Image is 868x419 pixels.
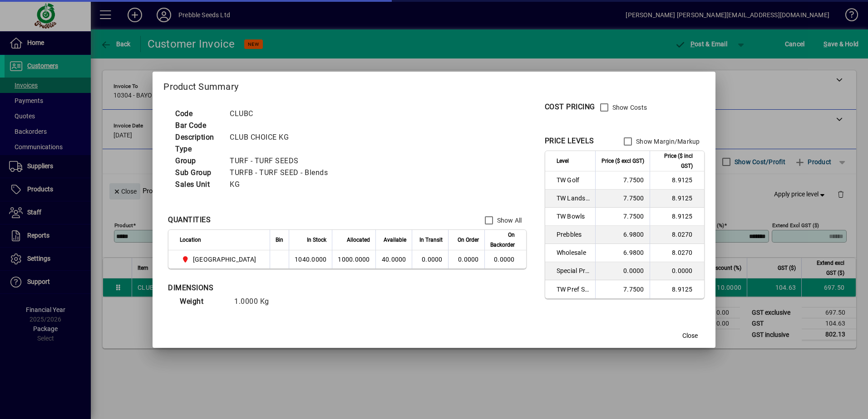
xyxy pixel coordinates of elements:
[490,230,515,250] span: On Backorder
[168,283,395,293] div: DIMENSIONS
[307,235,326,245] span: In Stock
[557,194,590,203] span: TW Landscaper
[595,226,650,244] td: 6.9800
[171,179,225,190] td: Sales Unit
[611,103,647,112] label: Show Costs
[682,331,698,341] span: Close
[595,244,650,262] td: 6.9800
[545,136,594,146] div: PRICE LEVELS
[650,226,704,244] td: 8.0270
[557,212,590,221] span: TW Bowls
[193,255,256,264] span: [GEOGRAPHIC_DATA]
[650,208,704,226] td: 8.9125
[171,132,225,143] td: Description
[175,296,230,307] td: Weight
[171,155,225,167] td: Group
[375,250,412,268] td: 40.0000
[458,256,479,263] span: 0.0000
[676,328,705,344] button: Close
[168,214,211,225] div: QUANTITIES
[650,171,704,190] td: 8.9125
[557,266,590,275] span: Special Price
[419,235,443,245] span: In Transit
[650,244,704,262] td: 8.0270
[650,280,704,298] td: 8.9125
[171,143,225,155] td: Type
[557,156,569,166] span: Level
[557,285,590,294] span: TW Pref Sup
[171,167,225,179] td: Sub Group
[650,262,704,280] td: 0.0000
[422,256,443,263] span: 0.0000
[650,190,704,208] td: 8.9125
[225,132,339,143] td: CLUB CHOICE KG
[225,108,339,120] td: CLUBC
[595,262,650,280] td: 0.0000
[153,72,715,98] h2: Product Summary
[602,156,644,166] span: Price ($ excl GST)
[557,175,590,185] span: TW Golf
[347,235,370,245] span: Allocated
[595,190,650,208] td: 7.7500
[225,155,339,167] td: TURF - TURF SEEDS
[656,151,693,171] span: Price ($ incl GST)
[458,235,479,245] span: On Order
[557,230,590,239] span: Prebbles
[332,250,375,268] td: 1000.0000
[171,120,225,132] td: Bar Code
[595,171,650,190] td: 7.7500
[276,235,283,245] span: Bin
[595,280,650,298] td: 7.7500
[545,102,595,112] div: COST PRICING
[495,216,522,225] label: Show All
[180,254,260,265] span: PALMERSTON NORTH
[225,179,339,190] td: KG
[634,137,700,146] label: Show Margin/Markup
[484,250,526,268] td: 0.0000
[230,296,284,307] td: 1.0000 Kg
[595,208,650,226] td: 7.7500
[289,250,332,268] td: 1040.0000
[384,235,406,245] span: Available
[225,167,339,179] td: TURFB - TURF SEED - Blends
[171,108,225,120] td: Code
[557,248,590,257] span: Wholesale
[180,235,201,245] span: Location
